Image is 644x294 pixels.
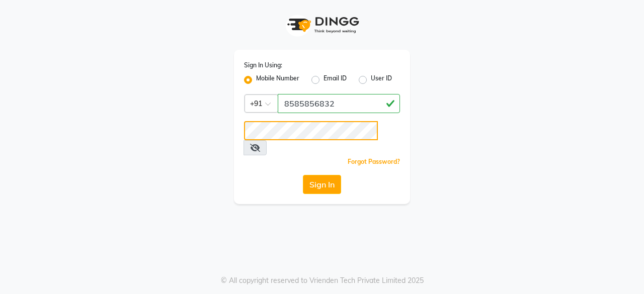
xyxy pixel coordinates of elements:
input: Username [278,94,400,113]
label: Mobile Number [256,74,299,86]
button: Sign In [303,175,341,194]
a: Forgot Password? [348,158,400,165]
label: Sign In Using: [244,61,282,70]
input: Username [244,121,378,140]
label: Email ID [324,74,347,86]
img: logo1.svg [282,10,362,40]
label: User ID [371,74,392,86]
